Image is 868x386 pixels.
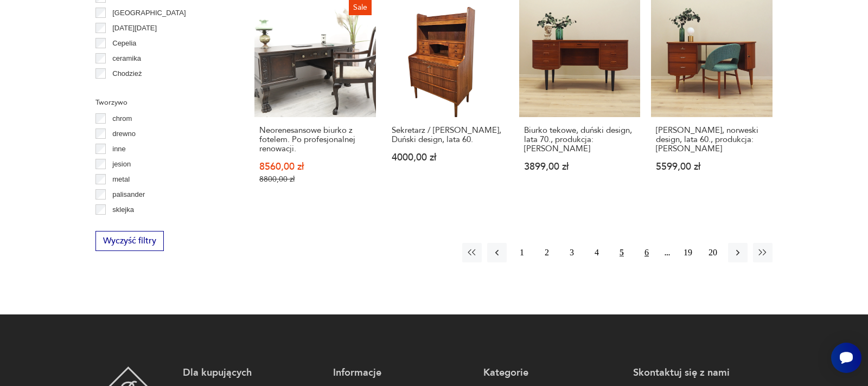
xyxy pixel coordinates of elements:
[656,162,768,171] p: 5599,00 zł
[259,126,371,153] h3: Neorenesansowe biurko z fotelem. Po profesjonalnej renowacji.
[112,37,136,49] p: Cepelia
[112,189,145,201] p: palisander
[524,162,636,171] p: 3899,00 zł
[112,68,142,80] p: Chodzież
[112,158,131,170] p: jesion
[524,126,636,153] h3: Biurko tekowe, duński design, lata 70., produkcja: [PERSON_NAME]
[392,126,503,144] h3: Sekretarz / [PERSON_NAME], Duński design, lata 60.
[183,366,322,379] p: Dla kupujących
[112,7,186,19] p: [GEOGRAPHIC_DATA]
[112,204,134,216] p: sklejka
[656,126,768,153] h3: [PERSON_NAME], norweski design, lata 60., produkcja: [PERSON_NAME]
[562,243,582,262] button: 3
[392,153,503,162] p: 4000,00 zł
[537,243,557,262] button: 2
[112,143,126,155] p: inne
[333,366,473,379] p: Informacje
[112,113,132,125] p: chrom
[95,97,228,108] p: Tworzywo
[112,173,130,185] p: metal
[112,53,141,65] p: ceramika
[112,22,157,34] p: [DATE][DATE]
[259,175,371,184] p: 8800,00 zł
[259,162,371,171] p: 8560,00 zł
[703,243,723,262] button: 20
[587,243,607,262] button: 4
[612,243,631,262] button: 5
[95,231,164,251] button: Wyczyść filtry
[512,243,532,262] button: 1
[637,243,656,262] button: 6
[831,343,861,373] iframe: Smartsupp widget button
[483,366,623,379] p: Kategorie
[633,366,773,379] p: Skontaktuj się z nami
[112,219,129,231] p: szkło
[112,83,139,95] p: Ćmielów
[678,243,698,262] button: 19
[112,128,136,140] p: drewno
